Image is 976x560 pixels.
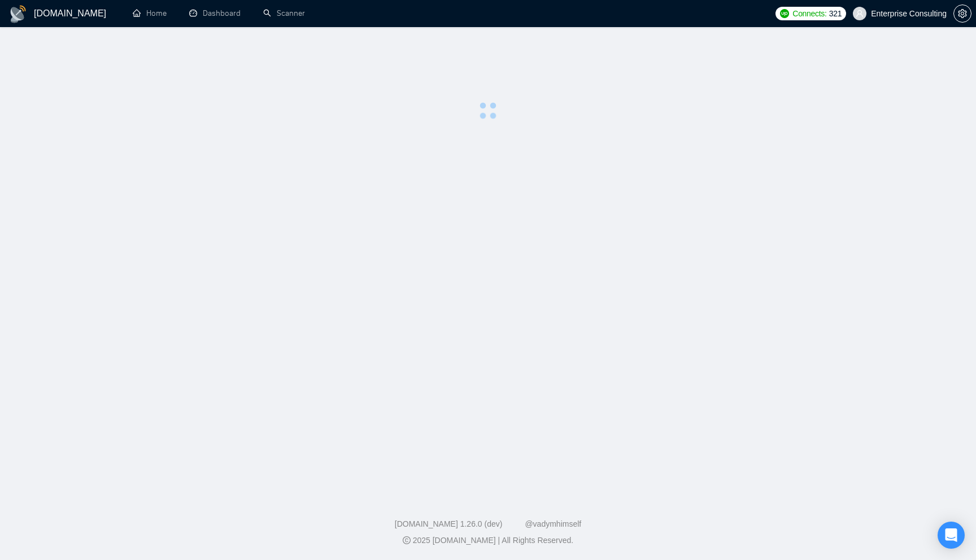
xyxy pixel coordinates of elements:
[780,9,789,18] img: upwork-logo.png
[403,536,411,544] span: copyright
[9,535,967,546] div: 2025 [DOMAIN_NAME] | All Rights Reserved.
[953,9,971,18] a: setting
[954,9,971,18] span: setting
[189,8,241,18] a: dashboardDashboard
[525,519,581,528] a: @vadymhimself
[856,10,864,17] span: user
[792,7,826,20] span: Connects:
[829,7,842,20] span: 321
[953,5,971,23] button: setting
[938,522,965,549] div: Open Intercom Messenger
[395,519,503,528] a: [DOMAIN_NAME] 1.26.0 (dev)
[133,8,167,18] a: homeHome
[9,5,27,23] img: logo
[263,8,305,18] a: searchScanner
